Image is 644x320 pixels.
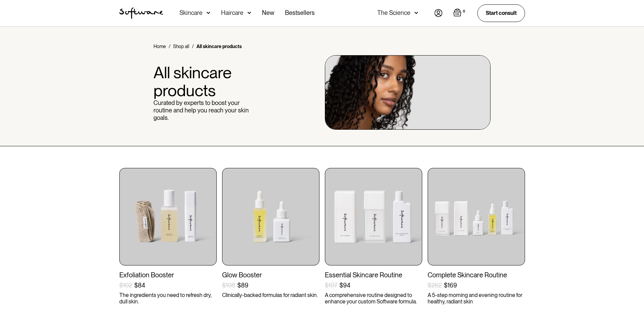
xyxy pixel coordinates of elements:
p: A 5-step morning and evening routine for healthy, radiant skin [428,292,525,305]
a: Shop all [173,43,189,50]
a: Home [153,43,166,50]
a: home [119,7,163,19]
div: 0 [461,8,467,15]
div: / [192,43,194,50]
img: Software Logo [119,7,163,19]
a: Start consult [477,4,525,22]
div: The Science [377,9,410,16]
p: Curated by experts to boost your routine and help you reach your skin goals. [153,99,251,121]
div: $102 [119,282,132,289]
div: Skincare [180,9,202,16]
img: arrow down [207,9,210,16]
div: $89 [237,282,248,289]
a: Open empty cart [453,8,467,18]
img: arrow down [414,9,418,16]
div: Complete Skincare Routine [428,271,525,279]
div: Haircare [221,9,243,16]
div: Exfoliation Booster [119,271,217,279]
p: The ingredients you need to refresh dry, dull skin. [119,292,217,305]
div: $262 [428,282,442,289]
p: Clinically-backed formulas for radiant skin. [222,292,319,298]
div: $94 [339,282,350,289]
div: / [169,43,170,50]
div: Essential Skincare Routine [325,271,422,279]
div: Glow Booster [222,271,319,279]
h1: All skincare products [153,64,251,100]
div: All skincare products [196,43,242,50]
div: $108 [222,282,235,289]
div: $169 [444,282,457,289]
div: $107 [325,282,337,289]
img: arrow down [247,9,251,16]
p: A comprehensive routine designed to enhance your custom Software formula. [325,292,422,305]
div: $84 [134,282,145,289]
